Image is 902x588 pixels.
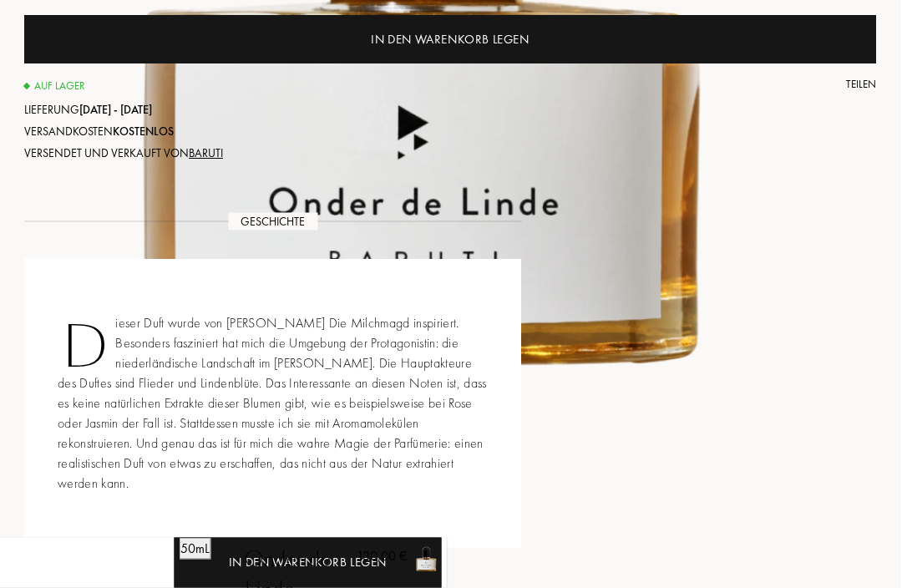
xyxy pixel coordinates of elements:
div: Lieferung [25,102,877,119]
div: Auf Lager [25,79,86,95]
span: Baruti [190,146,224,161]
div: In den Warenkorb legen [372,31,530,50]
div: In den Warenkorb legen [229,553,387,572]
img: Onder de Linde [410,540,443,573]
span: Kostenlos [114,124,175,139]
div: Versendet und verkauft von [25,145,877,163]
div: Versandkosten [25,124,877,141]
div: Teilen [847,77,877,94]
div: Dieser Duft wurde von [PERSON_NAME] Die Milchmagd inspiriert. Besonders fasziniert hat mich die U... [25,260,522,549]
span: [DATE] - [DATE] [80,103,153,118]
div: 130,00 € [357,546,407,573]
